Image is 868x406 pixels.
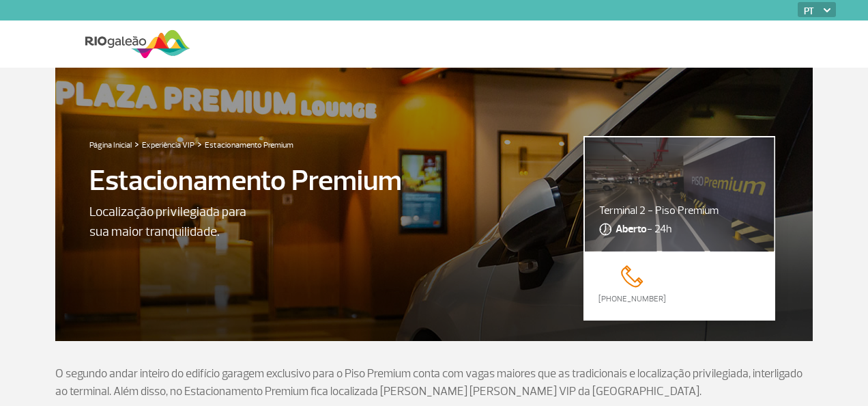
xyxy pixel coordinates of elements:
[197,136,202,152] a: >
[134,136,139,152] a: >
[616,221,671,237] span: - 24h
[585,293,679,306] a: [PHONE_NUMBER]
[142,140,194,150] a: Experiência VIP
[616,222,647,236] strong: Aberto
[599,202,759,219] p: Terminal 2 - Piso Premium
[89,140,132,150] a: Página Inicial
[89,159,402,202] p: Estacionamento Premium
[89,202,262,241] p: Localização privilegiada para sua maior tranquilidade.
[55,365,813,400] p: O segundo andar inteiro do edifício garagem exclusivo para o Piso Premium conta com vagas maiores...
[205,140,293,150] a: Estacionamento Premium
